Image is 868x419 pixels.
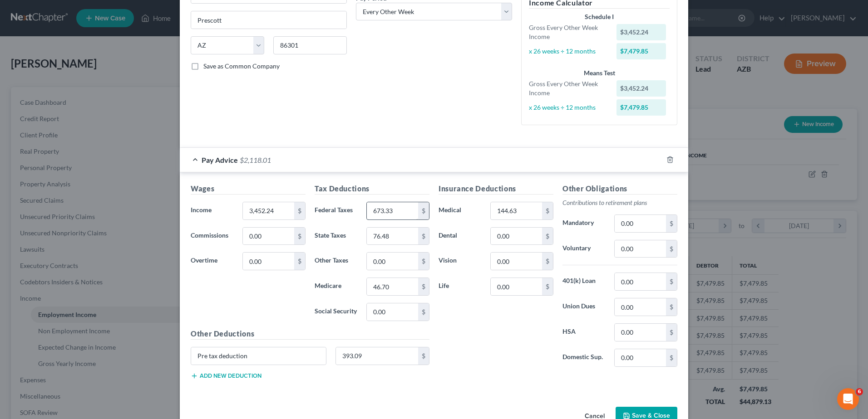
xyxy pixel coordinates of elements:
div: $ [418,253,429,270]
label: Overtime [186,252,238,270]
div: $ [666,298,677,316]
label: Life [434,278,486,296]
input: 0.00 [615,349,666,366]
input: 0.00 [491,202,542,219]
input: 0.00 [243,228,294,245]
input: 0.00 [491,228,542,245]
div: $ [418,303,429,321]
div: $ [542,228,553,245]
div: $ [418,347,429,365]
input: Enter zip... [273,36,347,54]
input: 0.00 [243,253,294,270]
label: State Taxes [310,227,362,245]
div: $3,452.24 [616,24,666,40]
label: Mandatory [558,214,610,233]
span: 6 [856,388,863,395]
label: Social Security [310,303,362,321]
input: 0.00 [336,347,419,365]
div: Means Test [529,68,670,78]
label: Medicare [310,278,362,296]
input: 0.00 [615,215,666,232]
div: $7,479.85 [616,99,666,116]
div: x 26 weeks ÷ 12 months [524,103,612,112]
h5: Other Deductions [191,328,429,340]
div: $ [666,240,677,258]
p: Contributions to retirement plans [562,198,677,207]
div: Schedule I [529,12,670,21]
input: 0.00 [367,278,418,295]
div: $ [666,215,677,232]
div: $ [542,278,553,295]
label: Dental [434,227,486,245]
label: Commissions [186,227,238,245]
div: $ [666,324,677,341]
div: $ [418,278,429,295]
div: $ [418,228,429,245]
button: Add new deduction [191,372,261,380]
input: 0.00 [491,278,542,295]
label: HSA [558,323,610,341]
input: 0.00 [367,303,418,321]
input: Enter city... [191,11,346,29]
input: 0.00 [367,202,418,219]
input: 0.00 [491,253,542,270]
input: 0.00 [367,228,418,245]
label: Domestic Sup. [558,349,610,367]
div: $ [294,228,305,245]
div: Gross Every Other Week Income [524,79,612,97]
input: 0.00 [615,324,666,341]
label: Vision [434,252,486,270]
input: 0.00 [367,253,418,270]
span: Pay Advice [202,156,238,164]
div: $3,452.24 [616,80,666,97]
h5: Wages [191,183,306,195]
label: Voluntary [558,240,610,258]
div: $ [542,202,553,219]
div: $7,479.85 [616,43,666,59]
input: 0.00 [615,298,666,316]
div: $ [294,253,305,270]
label: 401(k) Loan [558,273,610,291]
input: Specify... [191,347,326,365]
iframe: Intercom live chat [837,388,859,410]
div: Gross Every Other Week Income [524,23,612,41]
div: $ [666,349,677,366]
span: Income [191,206,212,214]
h5: Tax Deductions [315,183,429,195]
h5: Insurance Deductions [439,183,553,195]
div: $ [542,253,553,270]
div: x 26 weeks ÷ 12 months [524,47,612,56]
div: $ [418,202,429,219]
div: $ [294,202,305,219]
div: $ [666,273,677,290]
span: Save as Common Company [203,62,280,70]
label: Medical [434,202,486,220]
label: Union Dues [558,298,610,316]
input: 0.00 [243,202,294,219]
h5: Other Obligations [562,183,677,195]
span: $2,118.01 [240,156,271,164]
input: 0.00 [615,273,666,290]
label: Other Taxes [310,252,362,270]
input: 0.00 [615,240,666,258]
label: Federal Taxes [310,202,362,220]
